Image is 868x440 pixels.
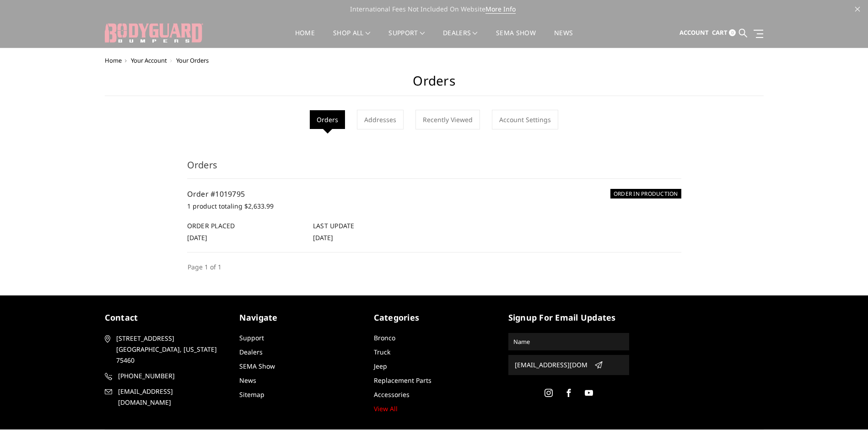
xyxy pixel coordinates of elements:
a: Cart 0 [712,21,736,45]
span: 0 [729,29,736,36]
a: Support [388,30,425,48]
a: Addresses [357,110,404,129]
h5: Navigate [239,311,360,324]
a: Accessories [374,390,410,399]
a: Support [239,333,264,342]
img: BODYGUARD BUMPERS [105,23,203,43]
span: [DATE] [187,233,207,242]
span: Account [679,28,709,37]
a: Order #1019795 [187,189,245,199]
span: [DATE] [313,233,333,242]
a: [EMAIL_ADDRESS][DOMAIN_NAME] [105,386,226,408]
a: Dealers [443,30,478,48]
a: SEMA Show [496,30,536,48]
h5: contact [105,311,226,324]
a: Truck [374,348,390,356]
span: [EMAIL_ADDRESS][DOMAIN_NAME] [118,386,224,408]
a: [PHONE_NUMBER] [105,370,226,381]
span: [STREET_ADDRESS] [GEOGRAPHIC_DATA], [US_STATE] 75460 [116,333,222,366]
a: News [239,376,256,385]
h5: Categories [374,311,495,324]
a: View All [374,404,398,413]
a: Recently Viewed [415,110,480,129]
a: Jeep [374,362,387,370]
h1: Orders [105,73,764,96]
a: SEMA Show [239,362,275,370]
a: Dealers [239,348,263,356]
p: 1 product totaling $2,633.99 [187,201,681,212]
a: Home [295,30,315,48]
a: Replacement Parts [374,376,431,385]
input: Name [510,334,628,349]
h5: signup for email updates [508,311,629,324]
a: Account Settings [492,110,558,129]
a: shop all [333,30,370,48]
a: Sitemap [239,390,264,399]
a: Home [105,56,122,64]
h6: Order Placed [187,221,303,231]
h3: Orders [187,158,681,179]
li: Page 1 of 1 [187,262,222,272]
a: Account [679,21,709,45]
span: Cart [712,28,728,37]
h6: ORDER IN PRODUCTION [610,189,681,199]
h6: Last Update [313,221,429,231]
a: Your Account [131,56,167,64]
input: Email [511,358,591,372]
span: [PHONE_NUMBER] [118,370,224,381]
a: More Info [485,5,516,14]
span: Your Orders [176,56,209,64]
li: Orders [310,110,345,129]
a: News [554,30,573,48]
a: Bronco [374,333,395,342]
